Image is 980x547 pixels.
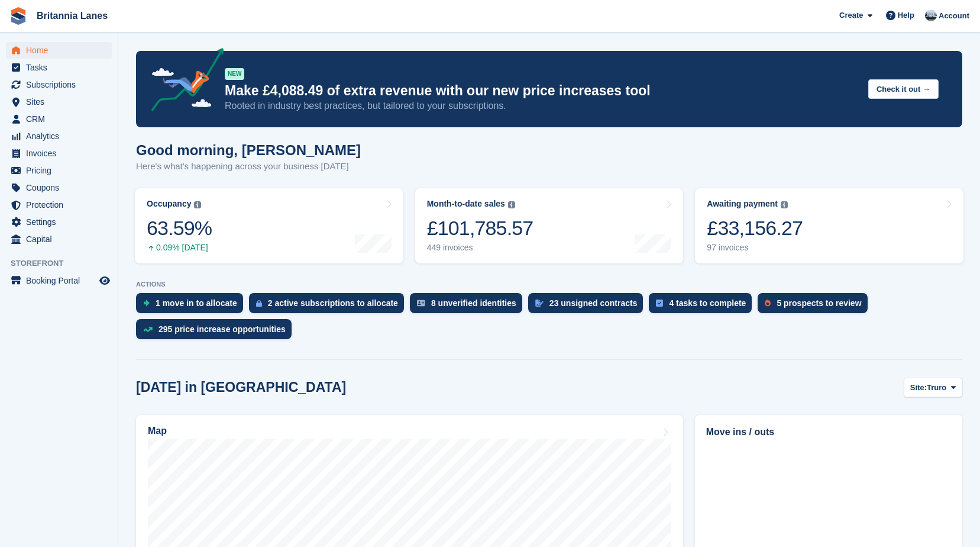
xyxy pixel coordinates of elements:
[98,273,112,288] a: Preview store
[939,10,969,22] span: Account
[431,298,516,308] div: 8 unverified identities
[549,298,638,308] div: 23 unsigned contracts
[26,162,97,179] span: Pricing
[9,7,27,25] img: stora-icon-8386f47178a22dfd0bd8f6a31ec36ba5ce8667c1dd55bd0f319d3a0aa187defe.svg
[32,6,112,25] a: Britannia Lanes
[156,298,237,308] div: 1 move in to allocate
[925,9,937,21] img: John Millership
[707,199,778,209] div: Awaiting payment
[6,94,112,110] a: menu
[148,426,167,436] h2: Map
[143,327,153,332] img: price_increase_opportunities-93ffe204e8149a01c8c9dc8f82e8f89637d9d84a8eef4429ea346261dce0b2c0.svg
[26,214,97,230] span: Settings
[904,378,962,397] button: Site: Truro
[656,300,663,307] img: task-75834270c22a3079a89374b754ae025e5fb1db73e45f91037f5363f120a921f8.svg
[6,272,112,289] a: menu
[6,179,112,196] a: menu
[528,293,649,319] a: 23 unsigned contracts
[26,231,97,247] span: Capital
[927,382,946,394] span: Truro
[535,300,544,307] img: contract_signature_icon-13c848040528278c33f63329250d36e43548de30e8caae1d1a13099fd9432cc5.svg
[143,300,150,307] img: move_ins_to_allocate_icon-fdf77a2bb77ea45bf5b3d319d69a93e2d87916cf1d5bf7949dd705db3b84f3ca.svg
[26,128,97,144] span: Analytics
[649,293,758,319] a: 4 tasks to complete
[415,188,684,263] a: Month-to-date sales £101,785.57 449 invoices
[26,272,97,289] span: Booking Portal
[707,216,803,240] div: £33,156.27
[508,201,515,208] img: icon-info-grey-7440780725fd019a000dd9b08b2336e03edf1995a4989e88bcd33f0948082b44.svg
[417,300,425,307] img: verify_identity-adf6edd0f0f0b5bbfe63781bf79b02c33cf7c696d77639b501bdc392416b5a36.svg
[868,79,939,99] button: Check it out →
[26,59,97,76] span: Tasks
[706,425,951,439] h2: Move ins / outs
[147,216,212,240] div: 63.59%
[26,179,97,196] span: Coupons
[669,298,746,308] div: 4 tasks to complete
[910,382,927,394] span: Site:
[159,324,286,334] div: 295 price increase opportunities
[256,300,262,307] img: active_subscription_to_allocate_icon-d502201f5373d7db506a760aba3b589e785aa758c864c3986d89f69b8ff3...
[777,298,861,308] div: 5 prospects to review
[194,201,201,208] img: icon-info-grey-7440780725fd019a000dd9b08b2336e03edf1995a4989e88bcd33f0948082b44.svg
[6,231,112,247] a: menu
[6,59,112,76] a: menu
[898,9,914,21] span: Help
[707,243,803,253] div: 97 invoices
[136,293,249,319] a: 1 move in to allocate
[26,145,97,162] span: Invoices
[141,48,224,115] img: price-adjustments-announcement-icon-8257ccfd72463d97f412b2fc003d46551f7dbcb40ab6d574587a9cd5c0d94...
[26,94,97,110] span: Sites
[136,142,361,158] h1: Good morning, [PERSON_NAME]
[249,293,410,319] a: 2 active subscriptions to allocate
[26,76,97,93] span: Subscriptions
[6,111,112,127] a: menu
[695,188,963,263] a: Awaiting payment £33,156.27 97 invoices
[6,214,112,230] a: menu
[839,9,863,21] span: Create
[268,298,398,308] div: 2 active subscriptions to allocate
[427,216,533,240] div: £101,785.57
[225,99,859,112] p: Rooted in industry best practices, but tailored to your subscriptions.
[135,188,403,263] a: Occupancy 63.59% 0.09% [DATE]
[6,162,112,179] a: menu
[26,42,97,59] span: Home
[26,197,97,213] span: Protection
[6,76,112,93] a: menu
[225,82,859,99] p: Make £4,088.49 of extra revenue with our new price increases tool
[6,42,112,59] a: menu
[758,293,873,319] a: 5 prospects to review
[136,379,346,395] h2: [DATE] in [GEOGRAPHIC_DATA]
[6,128,112,144] a: menu
[410,293,528,319] a: 8 unverified identities
[225,68,244,80] div: NEW
[147,243,212,253] div: 0.09% [DATE]
[136,160,361,173] p: Here's what's happening across your business [DATE]
[147,199,191,209] div: Occupancy
[11,258,118,269] span: Storefront
[26,111,97,127] span: CRM
[765,300,771,307] img: prospect-51fa495bee0391a8d652442698ab0144808aea92771e9ea1ae160a38d050c398.svg
[6,197,112,213] a: menu
[427,243,533,253] div: 449 invoices
[427,199,505,209] div: Month-to-date sales
[781,201,788,208] img: icon-info-grey-7440780725fd019a000dd9b08b2336e03edf1995a4989e88bcd33f0948082b44.svg
[136,281,962,288] p: ACTIONS
[6,145,112,162] a: menu
[136,319,297,345] a: 295 price increase opportunities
